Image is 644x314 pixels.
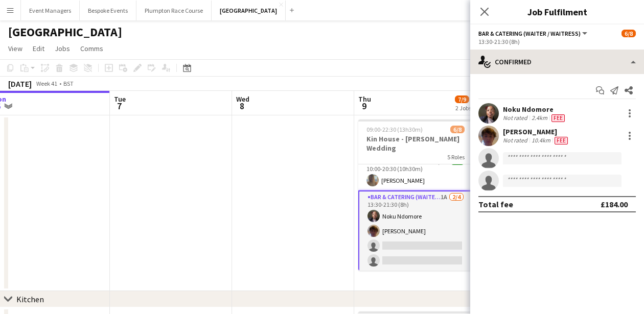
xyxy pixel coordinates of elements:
button: Bar & Catering (Waiter / waitress) [478,30,589,37]
app-card-role: Bar & Catering (Waiter / waitress)1/110:00-20:30 (10h30m)[PERSON_NAME] [358,156,473,190]
span: Edit [33,44,44,53]
button: Bespoke Events [80,1,136,20]
a: Jobs [51,42,74,55]
span: Bar & Catering (Waiter / waitress) [478,30,581,37]
span: Jobs [55,44,70,53]
div: BST [63,80,74,87]
div: Noku Ndomore [503,105,567,114]
div: 2 Jobs [455,104,471,112]
div: Total fee [478,199,513,209]
button: Event Managers [21,1,80,20]
span: 6/8 [450,126,465,133]
h1: [GEOGRAPHIC_DATA] [8,25,122,40]
h3: Job Fulfilment [470,5,644,18]
button: Plumpton Race Course [136,1,212,20]
div: Crew has different fees then in role [549,114,567,122]
span: Fee [555,137,568,144]
a: View [4,42,27,55]
span: 09:00-22:30 (13h30m) [366,126,423,133]
span: 7/9 [455,95,469,103]
div: 13:30-21:30 (8h) [478,38,636,45]
span: Thu [358,94,371,104]
div: 10.4km [530,136,553,144]
span: 7 [112,100,126,112]
div: [DATE] [8,79,32,89]
span: Week 41 [34,80,59,87]
div: Not rated [503,114,530,122]
span: 6/8 [622,30,636,37]
span: 5 Roles [447,153,465,161]
a: Comms [76,42,107,55]
span: 8 [235,100,249,112]
span: View [8,44,22,53]
div: Crew has different fees then in role [553,136,570,144]
span: Tue [114,94,126,104]
div: Confirmed [470,50,644,74]
div: 2.4km [530,114,549,122]
button: [GEOGRAPHIC_DATA] [212,1,286,20]
app-job-card: 09:00-22:30 (13h30m)6/8Kin House - [PERSON_NAME] Wedding5 RolesBar & Catering (Waiter / waitress)... [358,119,473,271]
span: 9 [357,100,371,112]
span: Wed [236,94,249,104]
span: Fee [551,114,565,122]
app-card-role: Bar & Catering (Waiter / waitress)1A2/413:30-21:30 (8h)Noku Ndomore[PERSON_NAME] [358,190,473,272]
div: [PERSON_NAME] [503,127,570,136]
div: Kitchen [16,294,44,304]
div: Not rated [503,136,530,144]
h3: Kin House - [PERSON_NAME] Wedding [358,134,473,153]
span: Comms [80,44,103,53]
div: £184.00 [601,199,628,209]
a: Edit [29,42,49,55]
